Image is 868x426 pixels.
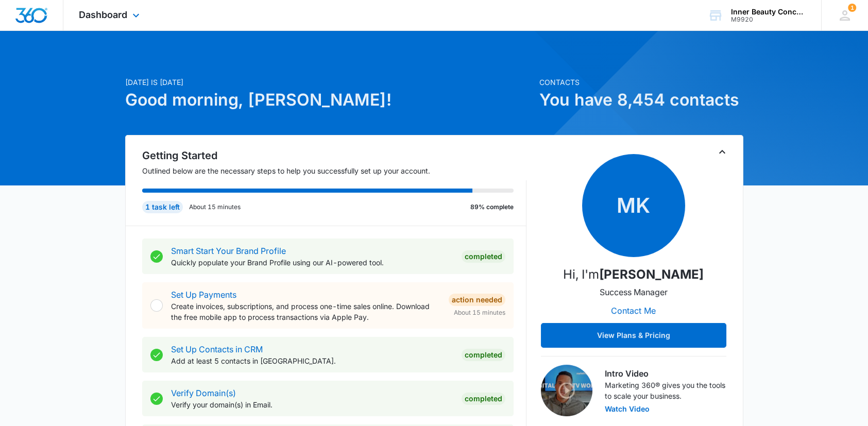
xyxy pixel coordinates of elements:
button: View Plans & Pricing [541,323,726,348]
h2: Getting Started [142,148,526,163]
h1: Good morning, [PERSON_NAME]! [125,88,533,112]
img: Intro Video [541,365,592,416]
div: Completed [462,250,505,263]
div: 1 task left [142,201,183,213]
a: Set Up Contacts in CRM [171,344,263,354]
span: MK [582,154,685,257]
p: Contacts [539,77,743,88]
a: Verify Domain(s) [171,388,236,398]
button: Contact Me [601,298,666,323]
span: 1 [848,4,856,12]
p: Add at least 5 contacts in [GEOGRAPHIC_DATA]. [171,355,453,366]
button: Toggle Collapse [716,146,728,158]
p: Outlined below are the necessary steps to help you successfully set up your account. [142,165,526,176]
p: Create invoices, subscriptions, and process one-time sales online. Download the free mobile app t... [171,301,440,322]
p: Quickly populate your Brand Profile using our AI-powered tool. [171,257,453,268]
h1: You have 8,454 contacts [539,88,743,112]
p: Hi, I'm [563,265,704,284]
span: About 15 minutes [454,308,505,317]
strong: [PERSON_NAME] [599,267,704,282]
div: account id [731,16,806,23]
div: notifications count [848,4,856,12]
p: Verify your domain(s) in Email. [171,399,453,410]
p: Success Manager [600,286,668,298]
div: Completed [462,349,505,361]
p: Marketing 360® gives you the tools to scale your business. [605,380,726,401]
a: Smart Start Your Brand Profile [171,246,286,256]
span: Dashboard [79,9,127,20]
h3: Intro Video [605,367,726,380]
button: Watch Video [605,405,650,413]
div: Completed [462,393,505,405]
a: Set Up Payments [171,289,236,300]
div: Action Needed [449,294,505,306]
div: account name [731,8,806,16]
p: [DATE] is [DATE] [125,77,533,88]
p: 89% complete [470,202,514,212]
p: About 15 minutes [189,202,241,212]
